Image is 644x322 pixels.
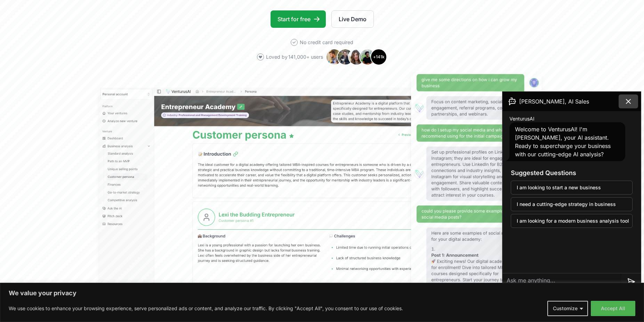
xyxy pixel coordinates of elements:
img: Avatar 4 [359,49,376,65]
a: Live Demo [331,10,374,28]
button: I am looking to start a new business [511,181,633,195]
img: Avatar 2 [337,49,354,65]
span: Welcome to VenturusAI! I'm [PERSON_NAME], your AI assistant. Ready to supercharge your business w... [515,126,611,158]
span: [PERSON_NAME], AI Sales [519,97,589,106]
img: Avatar 3 [348,49,365,65]
p: We use cookies to enhance your browsing experience, serve personalized ads or content, and analyz... [9,304,403,313]
span: VenturusAI [509,115,534,122]
button: I need a cutting-edge strategy in business [511,197,633,211]
p: We value your privacy [9,289,635,297]
a: Start for free [271,10,326,28]
button: I am looking for a modern business analysis tool [511,214,633,228]
button: Accept All [591,301,635,316]
button: Customize [547,301,588,316]
img: Avatar 1 [326,49,343,65]
h3: Suggested Questions [511,168,633,178]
